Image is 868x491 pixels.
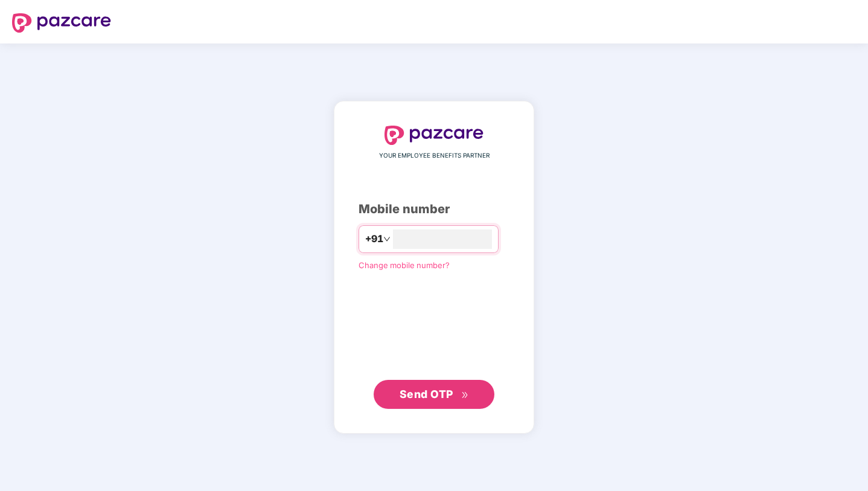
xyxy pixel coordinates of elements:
[365,231,383,246] span: +91
[359,200,509,219] div: Mobile number
[383,236,391,243] span: down
[461,391,469,399] span: double-right
[400,388,453,400] span: Send OTP
[359,260,450,270] a: Change mobile number?
[385,126,483,145] img: logo
[374,380,494,409] button: Send OTPdouble-right
[12,13,111,33] img: logo
[379,151,490,161] span: YOUR EMPLOYEE BENEFITS PARTNER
